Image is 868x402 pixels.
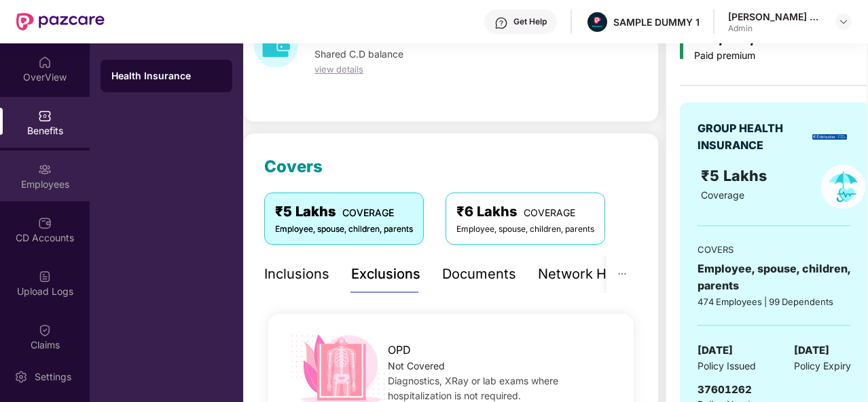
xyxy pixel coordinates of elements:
img: svg+xml;base64,PHN2ZyBpZD0iRHJvcGRvd24tMzJ4MzIiIHhtbG5zPSJodHRwOi8vd3d3LnczLm9yZy8yMDAwL3N2ZyIgd2... [838,16,849,27]
span: Policy Issued [698,359,756,374]
div: Exclusions [351,264,420,285]
img: svg+xml;base64,PHN2ZyBpZD0iSGVscC0zMngzMiIgeG1sbnM9Imh0dHA6Ly93d3cudzMub3JnLzIwMDAvc3ZnIiB3aWR0aD... [494,16,508,30]
div: Documents [442,264,516,285]
span: COVERAGE [342,207,394,218]
div: GROUP HEALTH INSURANCE [698,120,808,154]
span: Covers [264,157,323,176]
div: COVERS [698,243,851,256]
img: svg+xml;base64,PHN2ZyBpZD0iQ0RfQWNjb3VudHMiIGRhdGEtbmFtZT0iQ0QgQWNjb3VudHMiIHhtbG5zPSJodHRwOi8vd3... [38,216,52,230]
span: ₹5 Lakhs [701,167,771,184]
span: Shared C.D balance [314,48,403,60]
div: SAMPLE DUMMY 1 [613,16,700,28]
div: Employee, spouse, children, parents [698,260,851,294]
img: policyIcon [821,165,865,209]
button: ellipsis [607,256,638,293]
span: [DATE] [698,342,733,359]
img: insurerLogo [812,134,847,140]
div: Network Hospitals [538,264,657,285]
div: Inclusions [264,264,329,285]
img: svg+xml;base64,PHN2ZyBpZD0iU2V0dGluZy0yMHgyMCIgeG1sbnM9Imh0dHA6Ly93d3cudzMub3JnLzIwMDAvc3ZnIiB3aW... [14,370,28,384]
div: ₹6 Lakhs [456,201,594,222]
div: [PERSON_NAME] K S [728,10,823,23]
img: svg+xml;base64,PHN2ZyBpZD0iQ2xhaW0iIHhtbG5zPSJodHRwOi8vd3d3LnczLm9yZy8yMDAwL3N2ZyIgd2lkdGg9IjIwIi... [38,323,52,337]
div: Employee, spouse, children, parents [456,223,594,236]
div: Health Insurance [111,69,221,83]
img: svg+xml;base64,PHN2ZyBpZD0iRW1wbG95ZWVzIiB4bWxucz0iaHR0cDovL3d3dy53My5vcmcvMjAwMC9zdmciIHdpZHRoPS... [38,163,52,176]
img: Pazcare_Alternative_logo-01-01.png [587,12,607,32]
span: Diagnostics, XRay or lab exams where hospitalization is not required. [388,375,558,401]
img: download [254,24,298,68]
div: Settings [31,370,75,384]
div: 474 Employees | 99 Dependents [698,295,851,308]
span: COVERAGE [524,207,575,218]
span: OPD [388,342,411,359]
span: Coverage [701,189,744,201]
span: 37601262 [698,383,752,396]
span: ellipsis [617,269,627,279]
div: Employee, spouse, children, parents [275,223,413,236]
span: view details [314,64,363,75]
span: Policy Expiry [794,359,851,374]
span: [DATE] [794,342,829,359]
div: Get Help [513,16,547,27]
div: Not Covered [388,359,617,374]
div: ₹5 Lakhs [275,201,413,222]
img: svg+xml;base64,PHN2ZyBpZD0iQmVuZWZpdHMiIHhtbG5zPSJodHRwOi8vd3d3LnczLm9yZy8yMDAwL3N2ZyIgd2lkdGg9Ij... [38,109,52,123]
div: Admin [728,23,823,34]
img: svg+xml;base64,PHN2ZyBpZD0iVXBsb2FkX0xvZ3MiIGRhdGEtbmFtZT0iVXBsb2FkIExvZ3MiIHhtbG5zPSJodHRwOi8vd3... [38,270,52,283]
img: svg+xml;base64,PHN2ZyBpZD0iSG9tZSIgeG1sbnM9Imh0dHA6Ly93d3cudzMub3JnLzIwMDAvc3ZnIiB3aWR0aD0iMjAiIG... [38,56,52,69]
div: Paid premium [694,50,794,62]
img: New Pazcare Logo [16,13,105,31]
